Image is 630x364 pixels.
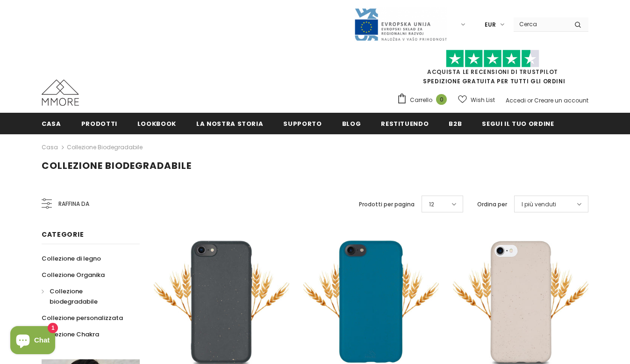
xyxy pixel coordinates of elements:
[42,254,101,263] span: Collezione di legno
[50,287,98,306] span: Collezione biodegradabile
[58,199,89,209] span: Raffina da
[436,94,447,105] span: 0
[359,200,415,209] label: Prodotti per pagina
[196,119,263,128] span: La nostra storia
[471,95,495,105] span: Wish List
[42,142,58,153] a: Casa
[527,96,533,104] span: or
[449,119,462,128] span: B2B
[137,119,176,128] span: Lookbook
[354,7,447,42] img: Javni Razpis
[42,267,105,283] a: Collezione Organika
[42,230,84,239] span: Categorie
[446,50,539,68] img: Fidati di Pilot Stars
[514,17,567,31] input: Search Site
[342,113,361,134] a: Blog
[482,119,554,128] span: Segui il tuo ordine
[354,20,447,28] a: Javni Razpis
[42,270,105,279] span: Collezione Organika
[485,20,496,29] span: EUR
[7,326,58,357] inbox-online-store-chat: Shopify online store chat
[42,250,101,267] a: Collezione di legno
[196,113,263,134] a: La nostra storia
[427,68,558,76] a: Acquista le recensioni di TrustPilot
[381,113,429,134] a: Restituendo
[42,330,99,339] span: Collezione Chakra
[429,200,434,209] span: 12
[458,92,495,108] a: Wish List
[482,113,554,134] a: Segui il tuo ordine
[342,119,361,128] span: Blog
[506,96,526,104] a: Accedi
[397,93,451,107] a: Carrello 0
[42,313,123,322] span: Collezione personalizzata
[42,113,61,134] a: Casa
[67,143,143,151] a: Collezione biodegradabile
[522,200,556,209] span: I più venduti
[137,113,176,134] a: Lookbook
[42,119,61,128] span: Casa
[42,310,123,326] a: Collezione personalizzata
[381,119,429,128] span: Restituendo
[410,95,432,105] span: Carrello
[283,119,322,128] span: supporto
[42,159,192,172] span: Collezione biodegradabile
[283,113,322,134] a: supporto
[534,96,588,104] a: Creare un account
[397,54,588,85] span: SPEDIZIONE GRATUITA PER TUTTI GLI ORDINI
[477,200,507,209] label: Ordina per
[42,326,99,342] a: Collezione Chakra
[449,113,462,134] a: B2B
[81,119,117,128] span: Prodotti
[81,113,117,134] a: Prodotti
[42,80,79,106] img: Casi MMORE
[42,283,129,310] a: Collezione biodegradabile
